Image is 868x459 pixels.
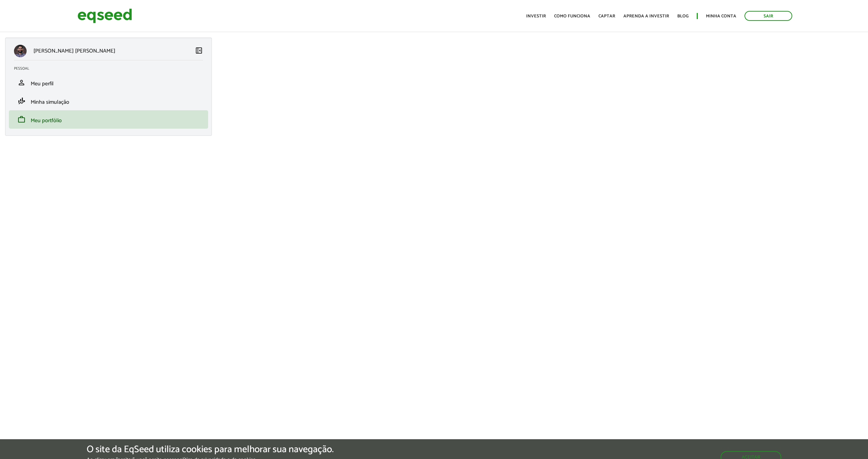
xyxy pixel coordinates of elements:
[14,115,203,124] a: workMeu portfólio
[623,14,669,18] a: Aprenda a investir
[598,14,615,18] a: Captar
[677,14,689,18] a: Blog
[14,67,208,71] h2: Pessoal
[744,11,792,21] a: Sair
[87,444,334,455] h5: O site da EqSeed utiliza cookies para melhorar sua navegação.
[9,110,208,129] li: Meu portfólio
[17,78,26,87] span: person
[77,7,132,25] img: EqSeed
[9,92,208,110] li: Minha simulação
[706,14,736,18] a: Minha conta
[31,116,62,125] span: Meu portfólio
[31,98,69,107] span: Minha simulação
[17,97,26,105] span: finance_mode
[14,78,203,87] a: personMeu perfil
[17,115,26,124] span: work
[33,48,115,54] p: [PERSON_NAME] [PERSON_NAME]
[9,73,208,92] li: Meu perfil
[31,79,54,88] span: Meu perfil
[554,14,590,18] a: Como funciona
[195,46,203,56] a: Colapsar menu
[526,14,546,18] a: Investir
[195,46,203,55] span: left_panel_close
[14,97,203,105] a: finance_modeMinha simulação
